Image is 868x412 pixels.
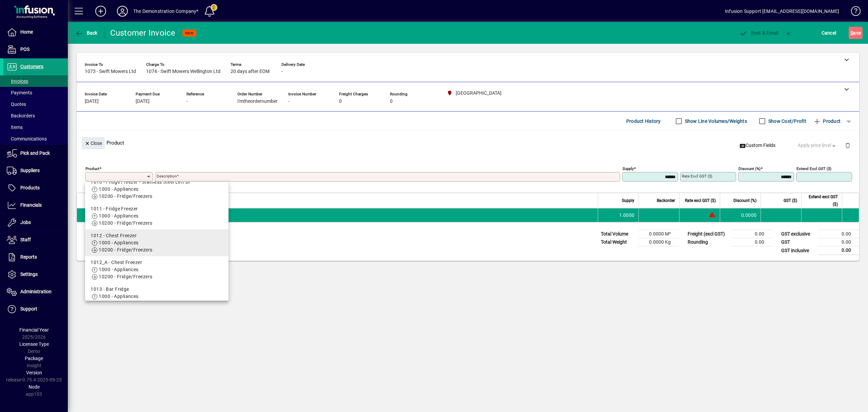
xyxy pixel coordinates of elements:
td: Total Weight [597,238,638,246]
td: 0.00 [732,230,772,238]
mat-option: 1012 - Chest Freezer [85,229,229,256]
span: ave [850,27,861,38]
span: Payments [7,90,32,95]
mat-label: Discount (%) [738,166,761,171]
span: - [186,99,188,104]
a: Jobs [3,214,68,231]
span: ost & Email [739,30,778,36]
span: Administration [20,289,52,294]
span: Licensee Type [19,341,49,347]
span: POS [20,46,29,52]
a: Staff [3,231,68,248]
td: GST inclusive [778,246,818,255]
a: Pick and Pack [3,145,68,162]
a: Administration [3,283,68,300]
mat-label: Extend excl GST ($) [796,166,831,171]
mat-label: Description [157,174,177,179]
button: Product History [624,115,664,127]
span: 10200 - Fridge/Freezers [99,193,152,199]
label: Show Cost/Profit [767,118,806,125]
span: 1000 - Appliances [99,267,138,272]
td: Rounding [684,238,732,246]
button: Cancel [820,27,838,39]
td: 0.0000 Kg [638,238,679,246]
span: Close [84,138,102,149]
span: Custom Fields [739,142,775,149]
a: POS [3,41,68,58]
button: Back [73,27,99,39]
div: 1012_A - Chest Freezer [91,259,223,266]
td: 0.0000 [720,208,761,222]
td: 0.0000 M³ [638,230,679,238]
a: Knowledge Base [846,1,860,23]
button: Delete [840,137,856,153]
td: Total Volume [597,230,638,238]
span: - [281,69,283,74]
a: Settings [3,266,68,283]
mat-option: 1013 - Bar Fridge [85,283,229,310]
span: Jobs [20,220,31,225]
span: 1074 - Swift Mowers Wellington Ltd [146,69,220,74]
span: 1000 - Appliances [99,294,138,299]
span: Invoices [7,78,28,84]
span: [DATE] [85,99,99,104]
span: 1000 - Appliances [99,186,138,192]
div: 1010 - Fridge Freezer - Stainless Steel Left Dr [91,179,223,186]
span: 0 [390,99,393,104]
span: Product History [626,116,661,127]
app-page-header-button: Close [80,140,106,146]
span: Package [25,356,43,361]
div: Customer Invoice [110,27,176,38]
span: NEW [185,31,194,35]
mat-option: 1011 - Fridge Freezer [85,203,229,229]
span: 1000 - Appliances [99,213,138,219]
span: Financials [20,202,42,208]
span: P [751,30,754,36]
button: Apply price level [795,139,840,152]
span: Cancel [822,27,836,38]
span: Staff [20,237,31,242]
a: Products [3,180,68,196]
span: I'mtheordernumber [237,99,278,104]
span: Backorder [657,197,675,204]
span: 0 [339,99,342,104]
span: 20 days after EOM [231,69,270,74]
button: Save [849,27,863,39]
mat-label: Product [85,166,99,171]
div: Product [77,130,859,155]
a: Quotes [3,98,68,110]
span: Pick and Pack [20,150,50,156]
span: Customers [20,64,43,69]
button: Add [90,5,112,17]
div: 1012 - Chest Freezer [91,232,223,239]
span: Products [20,185,40,190]
a: Communications [3,133,68,145]
mat-option: 1012_A - Chest Freezer [85,256,229,283]
span: Apply price level [798,142,837,149]
button: Profile [112,5,133,17]
button: Post & Email [736,27,782,39]
div: Infusion Support [EMAIL_ADDRESS][DOMAIN_NAME] [725,6,839,17]
mat-label: Rate excl GST ($) [682,174,712,179]
a: Suppliers [3,162,68,179]
span: 10200 - Fridge/Freezers [99,220,152,226]
span: 1073 - Swift Mowers Ltd [85,69,136,74]
span: GST ($) [784,197,797,204]
app-page-header-button: Back [68,27,105,39]
span: Support [20,306,37,312]
span: Supply [622,197,634,204]
td: 0.00 [732,238,772,246]
div: 1011 - Fridge Freezer [91,205,223,212]
span: 1000 - Appliances [99,240,138,245]
span: [DATE] [136,99,150,104]
td: GST exclusive [778,230,818,238]
a: Financials [3,197,68,214]
span: S [850,30,853,36]
span: Version [26,370,42,375]
td: 0.00 [818,238,859,246]
mat-label: Supply [623,166,634,171]
a: Invoices [3,75,68,87]
button: Custom Fields [737,139,778,152]
span: Home [20,29,33,35]
span: Backorders [7,113,35,118]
